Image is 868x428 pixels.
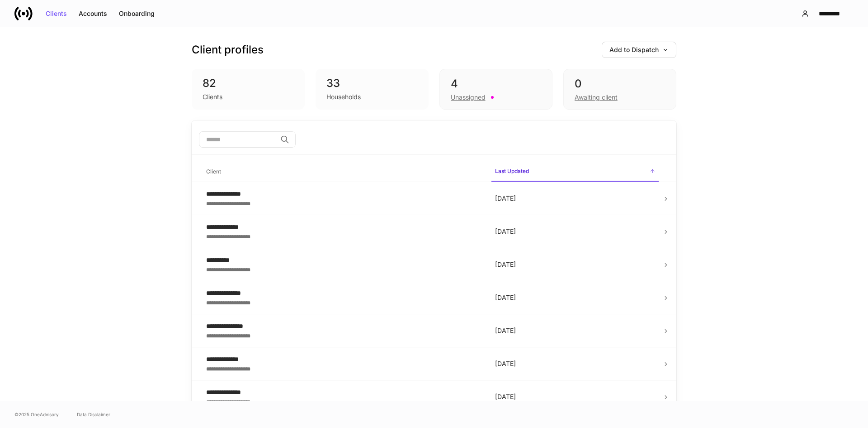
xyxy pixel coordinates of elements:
p: [DATE] [495,227,655,236]
span: Last Updated [491,162,659,182]
div: Awaiting client [575,93,618,102]
button: Clients [40,6,73,21]
div: Unassigned [451,93,486,102]
div: Onboarding [119,10,155,17]
p: [DATE] [495,260,655,269]
button: Accounts [73,6,113,21]
p: [DATE] [495,392,655,401]
p: [DATE] [495,359,655,368]
div: Clients [46,10,67,17]
p: [DATE] [495,326,655,335]
h6: Client [206,167,221,176]
div: 0 [575,77,665,91]
div: 4 [451,77,541,91]
div: Clients [203,92,222,101]
span: Client [203,163,484,181]
div: Add to Dispatch [609,47,669,53]
h3: Client profiles [192,43,264,57]
h6: Last Updated [495,167,529,175]
div: 82 [203,76,294,91]
div: Households [326,92,361,101]
div: 4Unassigned [439,69,552,110]
button: Onboarding [113,6,160,21]
a: Data Disclaimer [77,411,110,418]
div: 33 [326,76,418,91]
div: 0Awaiting client [563,69,676,110]
div: Accounts [79,10,107,17]
button: Add to Dispatch [602,42,676,58]
span: © 2025 OneAdvisory [14,411,59,418]
p: [DATE] [495,293,655,302]
p: [DATE] [495,194,655,203]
